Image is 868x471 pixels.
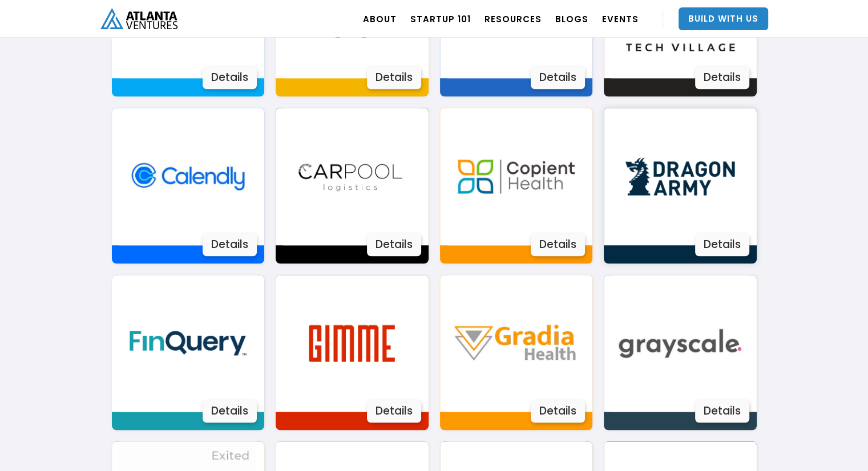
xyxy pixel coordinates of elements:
[611,108,749,245] img: Image 3
[119,108,257,245] img: Image 3
[695,66,749,89] div: Details
[367,400,421,423] div: Details
[283,108,421,245] img: Image 3
[367,233,421,256] div: Details
[679,7,768,30] a: Build With Us
[203,66,257,89] div: Details
[119,275,257,412] img: Image 3
[203,400,257,423] div: Details
[410,3,471,35] a: Startup 101
[531,400,585,423] div: Details
[695,400,749,423] div: Details
[367,66,421,89] div: Details
[203,233,257,256] div: Details
[531,66,585,89] div: Details
[695,233,749,256] div: Details
[447,108,585,245] img: Image 3
[611,275,749,412] img: Image 3
[555,3,588,35] a: BLOGS
[485,3,542,35] a: RESOURCES
[447,275,585,412] img: Image 3
[283,275,421,412] img: Image 3
[363,3,397,35] a: ABOUT
[602,3,639,35] a: EVENTS
[531,233,585,256] div: Details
